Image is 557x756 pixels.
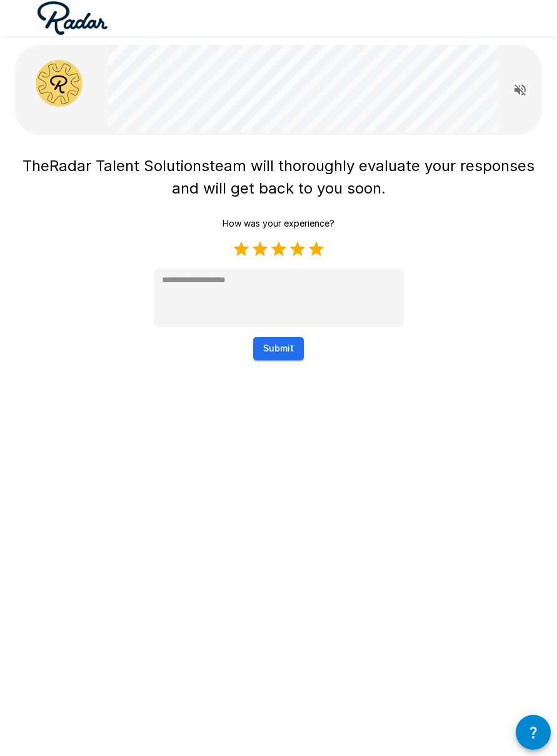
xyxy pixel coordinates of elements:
[49,157,209,175] span: Radar Talent Solutions
[172,157,539,197] span: team will thoroughly evaluate your responses and will get back to you soon.
[36,60,83,107] img: radar_avatar.png
[223,217,334,230] p: How was your experience?
[508,77,533,102] button: Read questions aloud
[253,337,304,360] button: Submit
[23,157,49,175] span: The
